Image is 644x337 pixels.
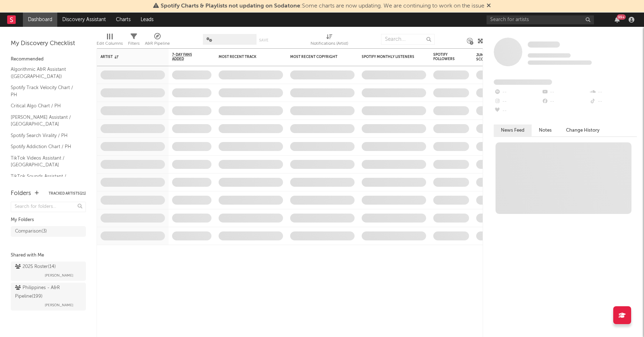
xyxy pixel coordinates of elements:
[589,88,637,97] div: --
[528,60,592,65] span: 0 fans last week
[11,172,79,187] a: TikTok Sounds Assistant / [GEOGRAPHIC_DATA]
[11,143,79,151] a: Spotify Addiction Chart / PH
[23,13,57,27] a: Dashboard
[128,30,140,51] div: Filters
[494,88,541,97] div: --
[11,55,86,64] div: Recommended
[311,30,348,51] div: Notifications (Artist)
[15,227,47,236] div: Comparison ( 3 )
[11,283,86,311] a: Philippines - A&R Pipeline(199)[PERSON_NAME]
[45,271,73,280] span: [PERSON_NAME]
[172,53,201,61] span: 7-Day Fans Added
[11,226,86,237] a: Comparison(3)
[559,124,607,136] button: Change History
[11,189,31,198] div: Folders
[11,154,79,169] a: TikTok Videos Assistant / [GEOGRAPHIC_DATA]
[145,39,170,48] div: A&R Pipeline
[136,13,158,27] a: Leads
[311,39,348,48] div: Notifications (Artist)
[15,263,56,271] div: 2025 Roster ( 14 )
[57,13,111,27] a: Discovery Assistant
[11,251,86,260] div: Shared with Me
[11,39,86,48] div: My Discovery Checklist
[11,262,86,281] a: 2025 Roster(14)[PERSON_NAME]
[11,113,79,128] a: [PERSON_NAME] Assistant / [GEOGRAPHIC_DATA]
[11,65,79,80] a: Algorithmic A&R Assistant ([GEOGRAPHIC_DATA])
[494,124,532,136] button: News Feed
[528,41,560,48] a: Some Artist
[528,41,560,48] span: Some Artist
[362,55,415,59] div: Spotify Monthly Listeners
[49,192,86,195] button: Tracked Artists(21)
[541,97,589,106] div: --
[541,88,589,97] div: --
[161,3,484,9] span: : Some charts are now updating. We are continuing to work on the issue
[11,216,86,224] div: My Folders
[494,106,541,116] div: --
[11,202,86,212] input: Search for folders...
[97,30,123,51] div: Edit Columns
[615,17,620,23] button: 99+
[219,55,272,59] div: Most Recent Track
[528,53,571,58] span: Tracking Since: [DATE]
[494,79,552,85] span: Fans Added by Platform
[433,53,458,61] div: Spotify Followers
[617,14,626,20] div: 99 +
[11,84,79,98] a: Spotify Track Velocity Chart / PH
[494,97,541,106] div: --
[15,284,80,301] div: Philippines - A&R Pipeline ( 199 )
[111,13,136,27] a: Charts
[11,102,79,110] a: Critical Algo Chart / PH
[11,132,79,140] a: Spotify Search Virality / PH
[589,97,637,106] div: --
[145,30,170,51] div: A&R Pipeline
[128,39,140,48] div: Filters
[45,301,73,309] span: [PERSON_NAME]
[476,53,494,62] div: Jump Score
[161,3,300,9] span: Spotify Charts & Playlists not updating on Sodatone
[259,38,268,42] button: Save
[487,3,491,9] span: Dismiss
[101,55,154,59] div: Artist
[290,55,344,59] div: Most Recent Copyright
[487,15,594,24] input: Search for artists
[97,39,123,48] div: Edit Columns
[381,34,435,45] input: Search...
[532,124,559,136] button: Notes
